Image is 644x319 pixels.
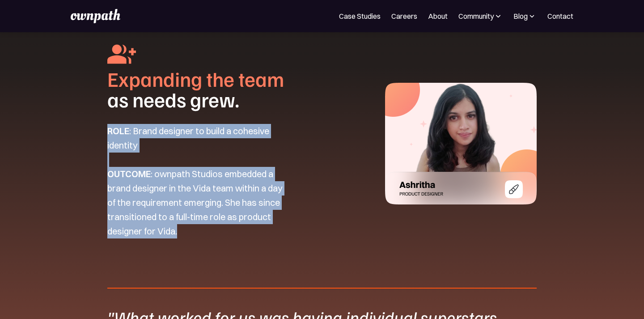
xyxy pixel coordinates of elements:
a: About [428,11,448,21]
div: Blog [513,11,528,21]
a: Careers [391,11,417,21]
strong: OUTCOME [107,168,151,179]
h1: Expanding the team [107,68,284,89]
a: Contact [547,11,573,21]
div: Blog [513,11,537,21]
strong: ROLE [107,125,129,136]
a: Case Studies [339,11,381,21]
div: Community [458,11,494,21]
div: Community [458,11,503,21]
h1: as needs grew. [107,89,239,110]
p: : Brand designer to build a cohesive identity : ownpath Studios embedded a brand designer in the ... [107,124,288,238]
